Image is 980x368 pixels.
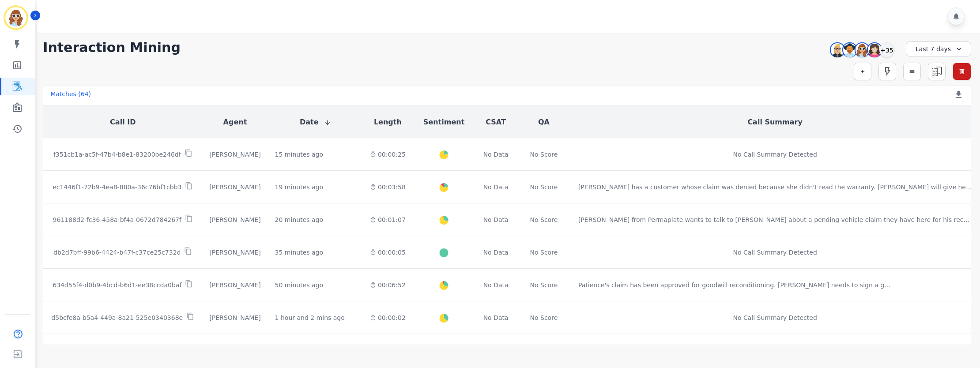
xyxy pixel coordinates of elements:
button: Call Summary [747,117,802,128]
button: QA [538,117,550,128]
p: db2d7bff-99b6-4424-b47f-c37ce25c732d [53,248,181,257]
div: 00:03:58 [370,183,406,192]
div: No Data [482,215,509,224]
div: No Call Summary Detected [578,248,972,257]
div: No Data [482,248,509,257]
div: 50 minutes ago [275,281,323,289]
div: Matches ( 64 ) [50,90,91,102]
div: [PERSON_NAME] [209,215,260,224]
p: ec1446f1-72b9-4ea8-880a-36c76bf1cbb3 [53,183,181,192]
button: CSAT [486,117,506,128]
button: Agent [223,117,247,128]
p: 961188d2-fc36-458a-bf4a-0672d784267f [53,215,181,224]
div: No Score [530,150,558,159]
div: [PERSON_NAME] [209,248,260,257]
button: Length [374,117,402,128]
p: f351cb1a-ac5f-47b4-b8e1-83200be246df [53,150,181,159]
div: No Score [530,248,558,257]
div: [PERSON_NAME] [209,150,260,159]
div: [PERSON_NAME] [209,313,260,322]
div: No Data [482,183,509,192]
div: 35 minutes ago [275,248,323,257]
div: 00:00:05 [370,248,406,257]
div: [PERSON_NAME] has a customer whose claim was denied because she didn't read the warranty. [PERSON... [578,183,972,192]
div: Last 7 days [906,41,971,56]
div: No Score [530,215,558,224]
button: Date [300,117,331,128]
div: [PERSON_NAME] [209,183,260,192]
div: [PERSON_NAME] from Permaplate wants to talk to [PERSON_NAME] about a pending vehicle claim they h... [578,215,969,224]
div: No Call Summary Detected [578,150,972,159]
div: No Data [482,150,509,159]
button: Call ID [110,117,136,128]
div: 00:00:02 [370,313,406,322]
div: No Data [482,281,509,289]
div: 00:00:25 [370,150,406,159]
p: d5bcfe8a-b5a4-449a-8a21-525e0340368e [51,313,183,322]
div: 1 hour and 2 mins ago [275,313,345,322]
div: 00:01:07 [370,215,406,224]
div: [PERSON_NAME] [209,281,260,289]
div: No Call Summary Detected [578,313,972,322]
div: Patience's claim has been approved for goodwill reconditioning. [PERSON_NAME] needs to sign a g ... [578,281,890,289]
div: 15 minutes ago [275,150,323,159]
p: 634d55f4-d0b9-4bcd-b6d1-ee38ccda0baf [53,281,181,289]
div: No Score [530,281,558,289]
div: 20 minutes ago [275,215,323,224]
button: Sentiment [423,117,464,128]
div: No Score [530,313,558,322]
div: +35 [879,42,894,57]
div: No Data [482,313,509,322]
div: 19 minutes ago [275,183,323,192]
div: No Score [530,183,558,192]
h1: Interaction Mining [43,40,181,56]
div: 00:06:52 [370,281,406,289]
img: Bordered avatar [5,7,26,28]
